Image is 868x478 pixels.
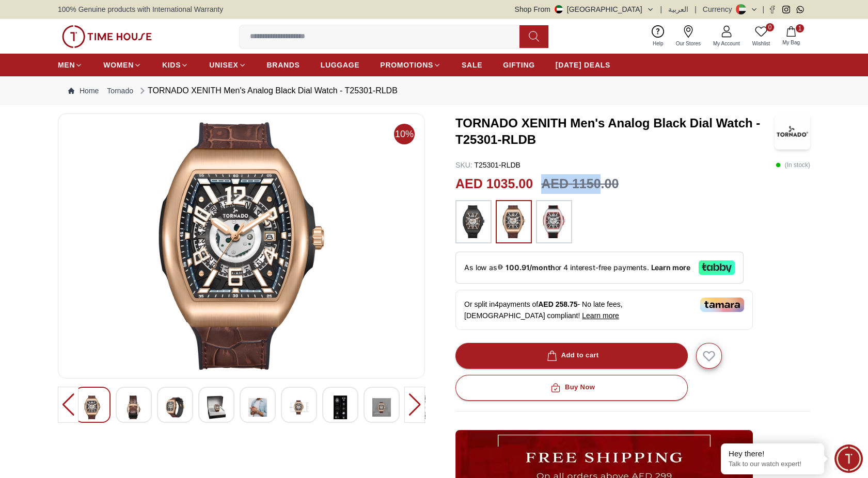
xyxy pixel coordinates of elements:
[83,395,102,419] img: TORNADO Men's 3H-Date Black Dial Watch - T25301-BLBB
[267,60,300,70] span: BRANDS
[776,160,810,170] p: ( In stock )
[782,6,790,13] a: Instagram
[503,60,535,70] span: GIFTING
[582,311,619,320] span: Learn more
[455,375,688,401] button: Buy Now
[462,60,482,70] span: SALE
[455,290,753,330] div: Or split in 4 payments of - No late fees, [DEMOGRAPHIC_DATA] compliant!
[501,205,527,238] img: ...
[646,23,670,50] a: Help
[58,4,223,14] span: 100% Genuine products with International Warranty
[515,4,654,14] button: Shop From[GEOGRAPHIC_DATA]
[695,4,697,14] span: |
[778,39,804,46] span: My Bag
[455,115,775,148] h3: TORNADO XENITH Men's Analog Black Dial Watch - T25301-RLDB
[766,23,774,31] span: 0
[796,6,804,13] a: Whatsapp
[58,60,75,70] span: MEN
[672,40,705,47] span: Our Stores
[103,60,134,70] span: WOMEN
[267,56,300,74] a: BRANDS
[162,60,181,70] span: KIDS
[58,76,810,105] nav: Breadcrumb
[455,343,688,369] button: Add to cart
[541,174,619,194] h3: AED 1150.00
[103,56,141,74] a: WOMEN
[709,40,744,47] span: My Account
[538,300,577,308] span: AED 258.75
[548,382,595,393] div: Buy Now
[58,56,83,74] a: MEN
[541,205,567,238] img: ...
[729,460,816,469] p: Talk to our watch expert!
[556,56,610,74] a: [DATE] DEALS
[124,395,143,419] img: TORNADO Men's 3H-Date Black Dial Watch - T25301-BLBB
[775,113,810,150] img: TORNADO XENITH Men's Analog Black Dial Watch - T25301-RLDB
[455,160,520,170] p: T25301-RLDB
[670,23,707,50] a: Our Stores
[166,395,184,419] img: TORNADO Men's 3H-Date Black Dial Watch - T25301-BLBB
[503,56,535,74] a: GIFTING
[290,395,308,419] img: TORNADO Men's 3H-Date Black Dial Watch - T25301-BLBB
[556,60,610,70] span: [DATE] DEALS
[545,350,599,361] div: Add to cart
[372,395,391,419] img: TORNADO Men's 3H-Date Black Dial Watch - T25301-BLBB
[107,86,133,96] a: Tornado
[649,40,668,47] span: Help
[62,25,152,48] img: ...
[207,395,226,419] img: TORNADO Men's 3H-Date Black Dial Watch - T25301-BLBB
[461,205,486,238] img: ...
[834,444,863,473] div: Chat Widget
[321,56,360,74] a: LUGGAGE
[700,298,744,312] img: Tamara
[68,86,99,96] a: Home
[703,4,736,14] div: Currency
[748,40,774,47] span: Wishlist
[455,161,472,169] span: SKU :
[380,60,433,70] span: PROMOTIONS
[668,4,688,14] button: العربية
[162,56,188,74] a: KIDS
[660,4,662,14] span: |
[394,124,415,144] span: 10%
[729,449,816,459] div: Hey there!
[209,60,238,70] span: UNISEX
[762,4,764,14] span: |
[768,6,776,13] a: Facebook
[746,23,776,50] a: 0Wishlist
[209,56,246,74] a: UNISEX
[248,395,267,419] img: TORNADO Men's 3H-Date Black Dial Watch - T25301-BLBB
[67,122,416,370] img: TORNADO Men's 3H-Date Black Dial Watch - T25301-BLBB
[555,5,563,13] img: United Arab Emirates
[321,60,360,70] span: LUGGAGE
[331,395,350,419] img: TORNADO Men's 3H-Date Black Dial Watch - T25301-BLBB
[137,85,398,97] div: TORNADO XENITH Men's Analog Black Dial Watch - T25301-RLDB
[380,56,441,74] a: PROMOTIONS
[462,56,482,74] a: SALE
[776,24,806,48] button: 1My Bag
[796,24,804,32] span: 1
[455,174,533,194] h2: AED 1035.00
